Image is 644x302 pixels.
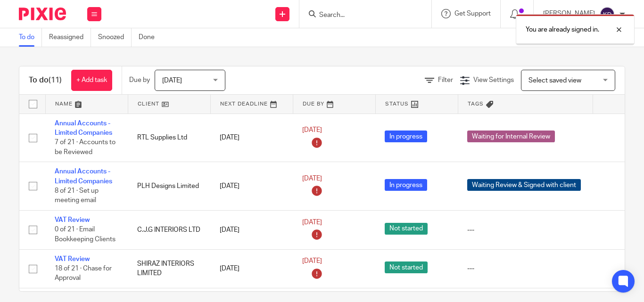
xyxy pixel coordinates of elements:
a: VAT Review [55,256,90,262]
div: --- [467,225,583,235]
td: [DATE] [210,211,293,249]
span: [DATE] [162,77,182,84]
td: PLH Designs Limited [128,162,210,211]
img: Pixie [19,8,66,20]
span: Waiting Review & Signed with client [467,179,581,191]
td: RTL Supplies Ltd [128,114,210,162]
td: [DATE] [210,249,293,288]
a: Annual Accounts - Limited Companies [55,168,112,184]
img: svg%3E [600,7,615,22]
td: [DATE] [210,114,293,162]
a: To do [19,28,42,47]
input: Search [318,11,403,20]
p: Due by [129,75,150,85]
a: Done [139,28,162,47]
span: 7 of 21 · Accounts to be Reviewed [55,139,116,155]
a: Snoozed [98,28,132,47]
a: Reassigned [49,28,91,47]
span: [DATE] [302,258,322,264]
span: Not started [385,223,428,235]
span: Waiting for Internal Review [467,131,555,142]
td: C.J.G INTERIORS LTD [128,211,210,249]
a: + Add task [71,70,112,91]
span: [DATE] [302,219,322,226]
a: VAT Review [55,217,90,223]
span: In progress [385,179,427,191]
td: SHIRAZ INTERIORS LIMITED [128,249,210,288]
span: Filter [438,77,453,83]
span: 8 of 21 · Set up meeting email [55,188,99,204]
span: Not started [385,261,428,273]
span: 18 of 21 · Chase for Approval [55,265,112,282]
h1: To do [29,75,62,85]
span: (11) [49,76,62,84]
span: [DATE] [302,175,322,182]
span: [DATE] [302,127,322,133]
td: [DATE] [210,162,293,211]
span: View Settings [473,77,514,83]
span: Tags [468,101,484,106]
p: You are already signed in. [526,25,599,34]
span: 0 of 21 · Email Bookkeeping Clients [55,227,116,243]
div: --- [467,264,583,273]
a: Annual Accounts - Limited Companies [55,120,112,136]
span: In progress [385,131,427,142]
span: Select saved view [528,77,581,84]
